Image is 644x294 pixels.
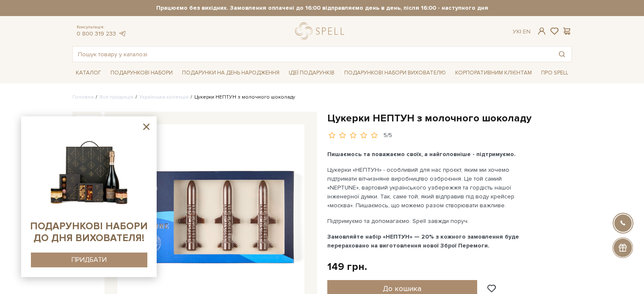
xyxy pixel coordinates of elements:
div: 149 грн. [327,260,367,273]
a: telegram [118,30,127,37]
p: Цукерки «НЕПТУН» - особливий для нас проєкт, яким ми хочемо підтримати вітчизняне виробництво озб... [327,165,526,210]
a: Подарунки на День народження [179,66,283,80]
a: En [523,28,531,35]
a: logo [295,22,348,40]
a: Ідеї подарунків [285,66,338,80]
a: Каталог [72,66,105,80]
b: Пишаємось та поважаємо своїх, а найголовніше - підтримуємо. [327,151,516,158]
img: Цукерки НЕПТУН з молочного шоколаду [76,115,98,137]
h1: Цукерки НЕПТУН з молочного шоколаду [327,112,572,125]
a: Українська колекція [139,94,188,100]
p: Підтримуємо та допомагаємо. Spell завжди поруч. [327,217,526,225]
a: 0 800 319 233 [77,30,116,37]
input: Пошук товару у каталозі [73,47,552,62]
li: Цукерки НЕПТУН з молочного шоколаду [188,93,295,101]
span: До кошика [383,284,421,293]
button: Пошук товару у каталозі [552,47,572,62]
a: Про Spell [538,66,572,80]
a: Подарункові набори вихователю [341,66,449,80]
strong: Працюємо без вихідних. Замовлення оплачені до 16:00 відправляємо день в день, після 16:00 - насту... [72,4,572,12]
a: Корпоративним клієнтам [452,66,535,80]
a: Вся продукція [100,94,133,100]
span: Консультація: [77,25,127,30]
div: 5/5 [384,132,392,140]
a: Головна [72,94,94,100]
b: Замовляйте набір «НЕПТУН» — 20% з кожного замовлення буде перераховано на виготовлення нової Збро... [327,233,519,249]
span: | [520,28,521,35]
a: Подарункові набори [107,66,176,80]
div: Ук [513,28,531,36]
